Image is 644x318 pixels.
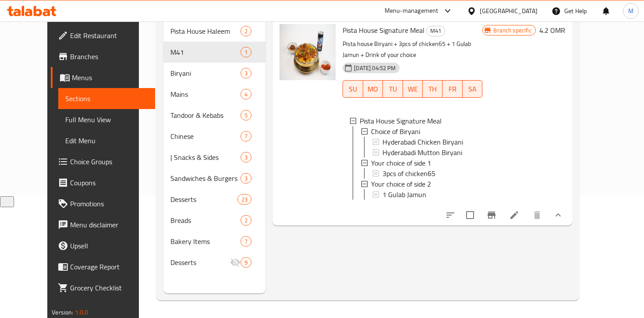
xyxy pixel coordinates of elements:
[230,257,241,268] svg: Inactive section
[170,215,241,226] span: Breads
[237,194,251,205] div: items
[70,198,148,209] span: Promotions
[75,307,88,318] span: 1.0.0
[440,205,461,226] button: sort-choices
[163,252,265,273] div: Desserts9
[553,210,563,220] svg: Show Choices
[51,277,155,298] a: Grocery Checklist
[241,216,251,225] span: 2
[51,235,155,256] a: Upsell
[51,214,155,235] a: Menu disclaimer
[163,189,265,210] div: Desserts23
[170,257,230,268] span: Desserts
[51,256,155,277] a: Coverage Report
[170,236,241,247] span: Bakery Items
[163,210,265,231] div: Breads2
[241,257,251,268] div: items
[70,219,148,230] span: Menu disclaimer
[628,6,633,16] span: M
[481,205,502,226] button: Branch-specific-item
[382,189,426,200] span: 1 Gulab Jamun
[480,6,538,16] div: [GEOGRAPHIC_DATA]
[170,194,237,205] span: Desserts
[70,240,148,251] span: Upsell
[241,236,251,247] div: items
[163,231,265,252] div: Bakery Items7
[238,195,251,204] span: 23
[548,205,569,226] button: show more
[385,6,439,16] div: Menu-management
[241,237,251,246] span: 7
[241,215,251,226] div: items
[241,258,251,267] span: 9
[51,193,155,214] a: Promotions
[461,206,479,224] span: Select to update
[70,261,148,272] span: Coverage Report
[527,205,548,226] button: delete
[509,210,520,220] a: Edit menu item
[52,307,73,318] span: Version:
[70,283,148,293] span: Grocery Checklist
